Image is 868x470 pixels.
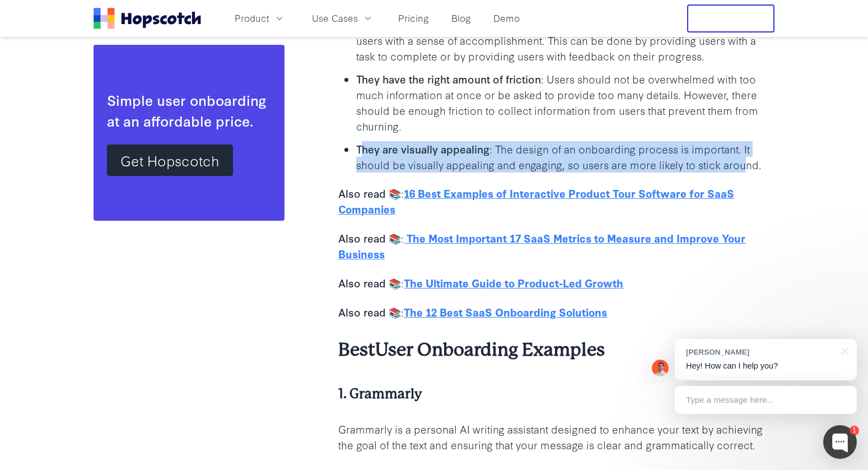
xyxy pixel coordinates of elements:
[338,185,401,201] b: Also read 📚
[338,304,401,319] b: Also read 📚
[228,9,292,27] button: Product
[338,185,774,217] p: :
[356,141,489,156] b: They are visually appealing
[356,141,774,173] p: : The design of an onboarding process is important. It should be visually appealing and engaging,...
[235,11,269,25] span: Product
[338,275,401,290] b: Also read 📚
[338,230,401,245] b: Also read 📚
[447,9,475,27] a: Blog
[338,338,774,362] h3: Best
[338,185,734,216] a: 16 Best Examples of Interactive Product Tour Software for SaaS Companies
[338,304,774,320] p: :
[404,304,607,319] a: The 12 Best SaaS Onboarding Solutions
[394,9,433,27] a: Pricing
[107,90,271,131] div: Simple user onboarding at an affordable price.
[675,386,857,414] div: Type a message here...
[338,275,774,291] p: :
[338,230,774,262] p: :
[94,8,201,29] a: Home
[356,71,774,134] p: : Users should not be overwhelmed with too much information at once or be asked to provide too ma...
[850,426,859,435] div: 1
[338,385,774,403] h4: 1. Grammarly
[356,17,774,64] p: The onboarding process should provide users with a sense of accomplishment. This can be done by p...
[404,275,623,290] a: The Ultimate Guide to Product-Led Growth
[312,11,358,25] span: Use Cases
[107,145,233,176] a: Get Hopscotch
[687,4,774,32] button: Free Trial
[375,339,605,360] b: User Onboarding Examples
[338,230,745,261] a: The Most Important 17 SaaS Metrics to Measure and Improve Your Business
[652,360,669,376] img: Mark Spera
[356,71,541,86] b: They have the right amount of friction
[305,9,380,27] button: Use Cases
[686,347,834,357] div: [PERSON_NAME]
[489,9,524,27] a: Demo
[686,360,846,372] p: Hey! How can I help you?
[338,421,774,453] p: Grammarly is a personal AI writing assistant designed to enhance your text by achieving the goal ...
